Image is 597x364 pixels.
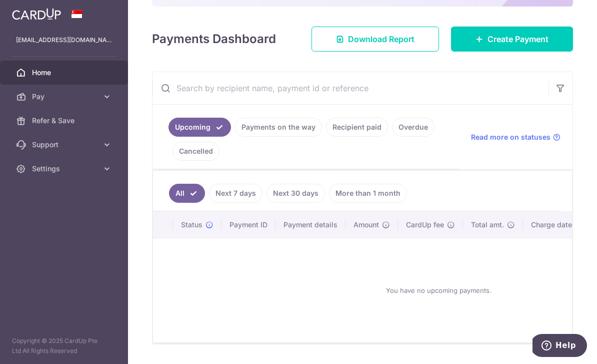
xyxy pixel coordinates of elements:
[209,184,262,203] a: Next 7 days
[169,184,205,203] a: All
[32,164,98,174] span: Settings
[451,27,573,52] a: Create Payment
[16,35,112,45] p: [EMAIL_ADDRESS][DOMAIN_NAME]
[32,92,98,102] span: Pay
[471,132,550,142] span: Read more on statuses
[471,132,560,142] a: Read more on statuses
[181,220,202,230] span: Status
[392,118,434,137] a: Overdue
[221,212,275,238] th: Payment ID
[329,184,407,203] a: More than 1 month
[532,334,587,359] iframe: Opens a widget where you can find more information
[172,142,219,161] a: Cancelled
[32,68,98,78] span: Home
[235,118,322,137] a: Payments on the way
[406,220,444,230] span: CardUp fee
[32,140,98,150] span: Support
[487,33,548,45] span: Create Payment
[275,212,345,238] th: Payment details
[266,184,325,203] a: Next 30 days
[326,118,388,137] a: Recipient paid
[32,116,98,126] span: Refer & Save
[311,27,439,52] a: Download Report
[531,220,572,230] span: Charge date
[152,30,276,48] h4: Payments Dashboard
[471,220,504,230] span: Total amt.
[152,72,548,104] input: Search by recipient name, payment id or reference
[348,33,414,45] span: Download Report
[168,118,231,137] a: Upcoming
[12,8,61,20] img: CardUp
[353,220,379,230] span: Amount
